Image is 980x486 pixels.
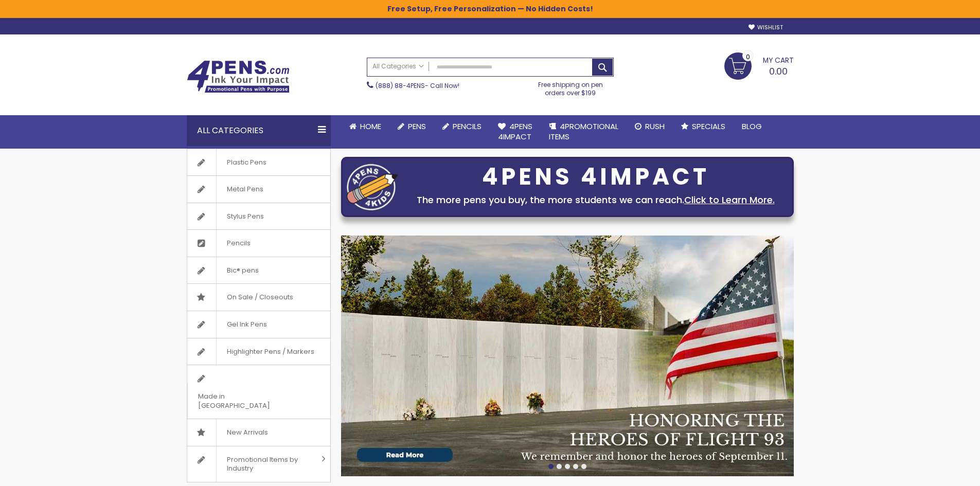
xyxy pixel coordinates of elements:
span: Metal Pens [216,176,274,203]
div: 4PENS 4IMPACT [403,166,788,188]
a: Plastic Pens [187,149,330,176]
a: Pencils [434,115,490,138]
span: Pencils [216,230,261,257]
div: The more pens you buy, the more students we can reach. [403,193,788,207]
span: Home [360,121,381,132]
a: Blog [734,115,770,138]
span: 4PROMOTIONAL ITEMS [549,121,618,142]
span: 0 [746,52,750,62]
span: Gel Ink Pens [216,311,277,338]
a: 4PROMOTIONALITEMS [541,115,627,149]
a: All Categories [367,58,429,75]
span: Promotional Items by Industry [216,446,318,482]
a: New Arrivals [187,419,330,446]
span: - Call Now! [376,81,459,90]
span: 4Pens 4impact [498,121,532,142]
div: All Categories [187,115,331,146]
a: Metal Pens [187,176,330,203]
a: Stylus Pens [187,203,330,230]
span: Pens [408,121,426,132]
a: Rush [627,115,673,138]
span: Highlighter Pens / Markers [216,338,325,365]
a: Specials [673,115,734,138]
span: Stylus Pens [216,203,274,230]
span: Blog [742,121,762,132]
span: Pencils [453,121,482,132]
img: /blog/post/patriot-day-reflection.html [341,236,794,476]
span: All Categories [372,62,424,70]
a: (888) 88-4PENS [376,81,425,90]
a: Click to Learn More. [684,193,775,206]
a: Made in [GEOGRAPHIC_DATA] [187,365,330,419]
a: 4Pens4impact [490,115,541,149]
span: New Arrivals [216,419,278,446]
span: Rush [645,121,665,132]
a: Promotional Items by Industry [187,446,330,482]
a: Home [341,115,389,138]
a: 0.00 0 [724,52,794,78]
img: four_pen_logo.png [347,164,398,210]
a: On Sale / Closeouts [187,284,330,311]
a: Wishlist [749,24,783,31]
a: Gel Ink Pens [187,311,330,338]
a: Pencils [187,230,330,257]
img: 4Pens Custom Pens and Promotional Products [187,60,290,93]
div: Free shipping on pen orders over $199 [527,77,614,97]
span: Plastic Pens [216,149,277,176]
a: Pens [389,115,434,138]
span: 0.00 [769,65,788,78]
a: Highlighter Pens / Markers [187,338,330,365]
span: Specials [692,121,725,132]
span: Bic® pens [216,257,269,284]
span: On Sale / Closeouts [216,284,304,311]
a: Bic® pens [187,257,330,284]
span: Made in [GEOGRAPHIC_DATA] [187,383,305,419]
